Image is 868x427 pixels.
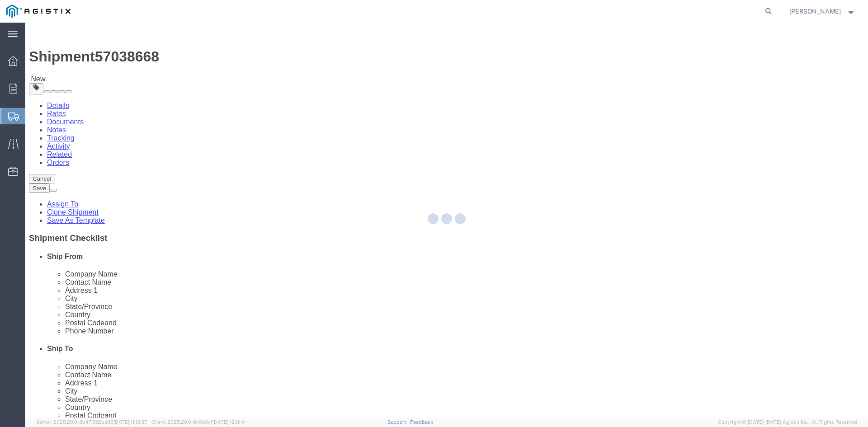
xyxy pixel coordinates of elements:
[789,6,856,17] button: [PERSON_NAME]
[410,419,433,425] a: Feedback
[789,6,841,16] span: Mario Castellanos
[718,418,857,426] span: Copyright © [DATE]-[DATE] Agistix Inc., All Rights Reserved
[113,419,147,425] span: [DATE] 11:13:37
[387,419,410,425] a: Support
[36,419,147,425] span: Server: 2025.20.0-db47332bad5
[212,419,245,425] span: [DATE] 12:11:14
[6,5,71,18] img: logo
[151,419,245,425] span: Client: 2025.20.0-8c6e0cf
